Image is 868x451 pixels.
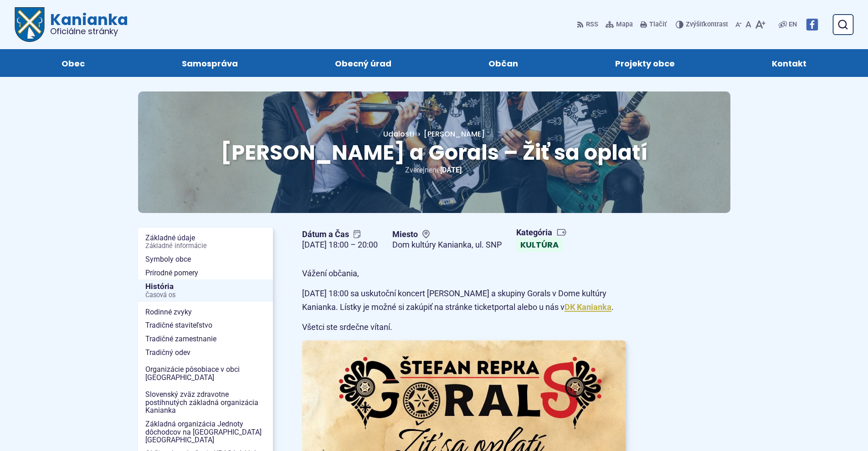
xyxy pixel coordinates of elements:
[15,7,128,42] a: Logo Kanianka, prejsť na domovskú stránku.
[182,49,238,77] span: Samospráva
[145,346,266,360] span: Tradičný odev
[295,49,431,77] a: Obecný úrad
[789,19,797,30] span: EN
[142,49,277,77] a: Samospráva
[335,49,391,77] span: Obecný úrad
[686,20,704,28] span: Zvýšiť
[753,15,767,34] button: Zväčšiť veľkosť písma
[577,15,600,34] a: RSS
[302,267,626,281] p: Vážení občania,
[576,49,714,77] a: Projekty obce
[62,49,85,77] span: Obec
[586,19,598,30] span: RSS
[604,15,635,34] a: Mapa
[424,129,485,139] span: [PERSON_NAME]
[145,417,266,447] span: Základná organizácia Jednoty dôchodcov na [GEOGRAPHIC_DATA] [GEOGRAPHIC_DATA]
[138,305,273,319] a: Rodinné zvyky
[145,305,266,319] span: Rodinné zvyky
[221,138,647,167] span: [PERSON_NAME] a Gorals – Žiť sa oplatí
[145,319,266,332] span: Tradičné staviteľstvo
[145,332,266,346] span: Tradičné zamestnanie
[145,292,266,299] span: Časová os
[676,15,730,34] button: Zvýšiťkontrast
[616,19,633,30] span: Mapa
[615,49,675,77] span: Projekty obce
[733,49,846,77] a: Kontakt
[516,238,563,252] a: Kultúra
[772,49,806,77] span: Kontakt
[565,302,611,312] a: DK Kanianka
[138,231,273,253] a: Základné údajeZákladné informácie
[138,279,273,302] a: HistóriaČasová os
[734,15,744,34] button: Zmenšiť veľkosť písma
[145,253,266,266] span: Symboly obce
[15,7,45,42] img: Prejsť na domovskú stránku
[414,129,485,139] a: [PERSON_NAME]
[145,363,266,384] span: Organizácie pôsobiace v obci [GEOGRAPHIC_DATA]
[302,229,378,240] span: Dátum a Čas
[383,129,414,139] a: Udalosti
[806,19,818,30] img: Prejsť na Facebook stránku
[302,320,626,334] p: Všetci ste srdečne vítaní.
[440,166,462,174] span: [DATE]
[787,19,799,30] a: EN
[138,346,273,360] a: Tradičný odev
[145,279,266,302] span: História
[138,363,273,384] a: Organizácie pôsobiace v obci [GEOGRAPHIC_DATA]
[686,21,728,29] span: kontrast
[744,15,753,34] button: Nastaviť pôvodnú veľkosť písma
[516,228,567,238] span: Kategória
[50,27,128,35] span: Oficiálne stránky
[138,319,273,332] a: Tradičné staviteľstvo
[488,49,518,77] span: Občan
[138,253,273,266] a: Symboly obce
[392,229,502,240] span: Miesto
[22,49,124,77] a: Obec
[449,49,558,77] a: Občan
[138,417,273,447] a: Základná organizácia Jednoty dôchodcov na [GEOGRAPHIC_DATA] [GEOGRAPHIC_DATA]
[138,266,273,280] a: Prírodné pomery
[638,15,668,34] button: Tlačiť
[302,240,378,250] figcaption: [DATE] 18:00 – 20:00
[649,21,667,29] span: Tlačiť
[138,332,273,346] a: Tradičné zamestnanie
[167,164,701,176] p: Zverejnené .
[45,12,128,35] span: Kanianka
[145,388,266,417] span: Slovenský zväz zdravotne postihnutých základná organizácia Kanianka
[145,243,266,250] span: Základné informácie
[145,266,266,280] span: Prírodné pomery
[302,287,626,314] p: [DATE] 18:00 sa uskutoční koncert [PERSON_NAME] a skupiny Gorals v Dome kultúry Kanianka. Lístky ...
[145,231,266,253] span: Základné údaje
[392,240,502,250] figcaption: Dom kultúry Kanianka, ul. SNP
[138,388,273,417] a: Slovenský zväz zdravotne postihnutých základná organizácia Kanianka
